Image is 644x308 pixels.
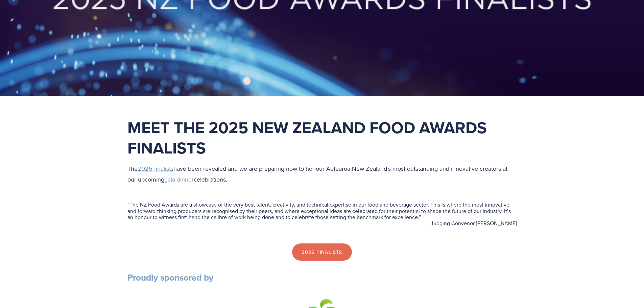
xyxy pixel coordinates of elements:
p: The have been revealed and we are preparing now to honour Aotearoa New Zealand’s most outstanding... [127,163,517,185]
a: 2025 Finalists [292,243,352,261]
figcaption: — Judging Convenor [PERSON_NAME] [127,220,517,226]
strong: Meet the 2025 New Zealand Food Awards Finalists [127,116,491,160]
blockquote: The NZ Food Awards are a showcase of the very best talent, creativity, and technical expertise in... [127,202,517,220]
a: 2025 finalists [138,164,173,173]
strong: Proudly sponsored by [127,271,213,284]
span: “ [127,201,129,208]
span: ” [419,213,421,221]
a: gala dinner [164,175,194,184]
